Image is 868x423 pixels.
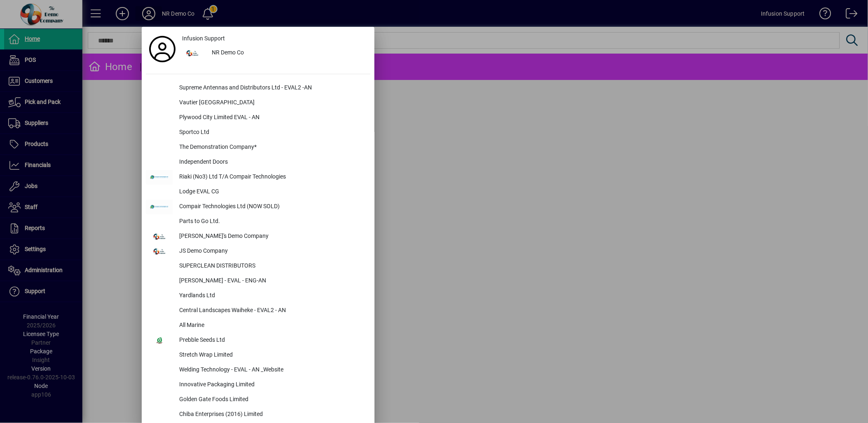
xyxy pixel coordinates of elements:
[182,34,225,43] span: Infusion Support
[173,363,370,378] div: Welding Technology - EVAL - AN _Website
[146,125,370,140] button: Sportco Ltd
[146,259,370,274] button: SUPERCLEAN DISTRIBUTORS
[173,155,370,170] div: Independent Doors
[146,81,370,96] button: Supreme Antennas and Distributors Ltd - EVAL2 -AN
[146,214,370,229] button: Parts to Go Ltd.
[173,125,370,140] div: Sportco Ltd
[179,31,370,46] a: Infusion Support
[146,363,370,378] button: Welding Technology - EVAL - AN _Website
[173,392,370,407] div: Golden Gate Foods Limited
[146,244,370,259] button: JS Demo Company
[146,110,370,125] button: Plywood City Limited EVAL - AN
[146,185,370,200] button: Lodge EVAL CG
[146,289,370,303] button: Yardlands Ltd
[173,303,370,318] div: Central Landscapes Waiheke - EVAL2 - AN
[146,407,370,422] button: Chiba Enterprises (2016) Limited
[146,170,370,185] button: Riaki (No3) Ltd T/A Compair Technologies
[173,185,370,200] div: Lodge EVAL CG
[173,96,370,110] div: Vautier [GEOGRAPHIC_DATA]
[146,200,370,214] button: Compair Technologies Ltd (NOW SOLD)
[173,274,370,289] div: [PERSON_NAME] - EVAL - ENG-AN
[146,392,370,407] button: Golden Gate Foods Limited
[173,348,370,363] div: Stretch Wrap Limited
[173,140,370,155] div: The Demonstration Company*
[173,289,370,303] div: Yardlands Ltd
[173,318,370,333] div: All Marine
[146,274,370,289] button: [PERSON_NAME] - EVAL - ENG-AN
[173,200,370,214] div: Compair Technologies Ltd (NOW SOLD)
[173,378,370,392] div: Innovative Packaging Limited
[173,407,370,422] div: Chiba Enterprises (2016) Limited
[173,214,370,229] div: Parts to Go Ltd.
[146,140,370,155] button: The Demonstration Company*
[173,244,370,259] div: JS Demo Company
[173,110,370,125] div: Plywood City Limited EVAL - AN
[205,46,370,61] div: NR Demo Co
[146,348,370,363] button: Stretch Wrap Limited
[146,42,179,56] a: Profile
[146,333,370,348] button: Prebble Seeds Ltd
[173,259,370,274] div: SUPERCLEAN DISTRIBUTORS
[146,378,370,392] button: Innovative Packaging Limited
[173,170,370,185] div: Riaki (No3) Ltd T/A Compair Technologies
[146,155,370,170] button: Independent Doors
[146,96,370,110] button: Vautier [GEOGRAPHIC_DATA]
[173,81,370,96] div: Supreme Antennas and Distributors Ltd - EVAL2 -AN
[146,318,370,333] button: All Marine
[173,333,370,348] div: Prebble Seeds Ltd
[146,303,370,318] button: Central Landscapes Waiheke - EVAL2 - AN
[173,229,370,244] div: [PERSON_NAME]'s Demo Company
[179,46,370,61] button: NR Demo Co
[146,229,370,244] button: [PERSON_NAME]'s Demo Company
